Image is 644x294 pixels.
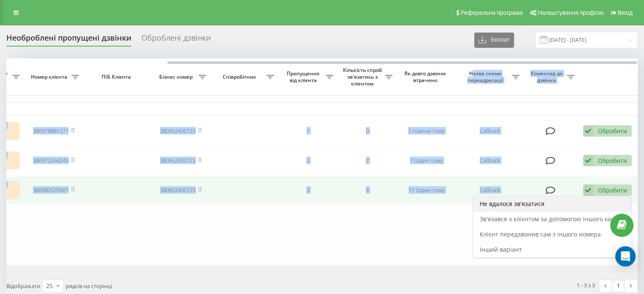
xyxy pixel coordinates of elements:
span: Співробітник [215,74,266,80]
div: 25 [46,282,53,290]
span: Налаштування профілю [537,9,603,16]
td: 0 [337,117,397,145]
span: рядків на сторінці [66,282,112,290]
span: Пропущених від клієнта [282,70,326,83]
td: 1 [278,117,337,145]
span: Бізнес номер [155,74,199,80]
span: Вихід [618,9,633,16]
span: Відображати [6,282,40,290]
span: Номер клієнта [28,74,72,80]
span: Як довго дзвінок втрачено [404,70,449,83]
span: Інший варіант [480,245,522,253]
td: 2 [278,147,337,175]
td: 3 [337,176,397,204]
span: Коментар до дзвінка [528,70,567,83]
td: 11 годин тому [397,176,456,204]
a: 1 [612,280,625,292]
span: Клієнт передзвонив сам з іншого номера [480,230,601,238]
td: 2 години тому [397,117,456,145]
a: 380982576301 [33,186,69,194]
td: Callback [456,117,524,145]
a: 380978881271 [33,127,69,135]
span: ПІБ Клієнта [91,74,144,80]
div: Необроблені пропущені дзвінки [6,33,131,47]
button: Експорт [474,33,514,48]
div: Обробити [598,157,627,165]
td: 7 годин тому [397,147,456,175]
div: Open Intercom Messenger [615,246,636,267]
td: 2 [337,147,397,175]
td: Callback [456,176,524,204]
a: 380672244243 [33,157,69,164]
div: 1 - 3 з 3 [577,281,595,289]
td: Callback [456,147,524,175]
div: Оброблені дзвінки [141,33,211,47]
span: Реферальна програма [461,9,523,16]
span: Кількість спроб зв'язатись з клієнтом [342,67,385,87]
div: Обробити [598,186,627,194]
div: Обробити [598,127,627,135]
a: 380952430123 [160,157,196,164]
a: 380952430123 [160,186,196,194]
span: Назва схеми переадресації [460,70,512,83]
span: Зв'язався з клієнтом за допомогою іншого каналу [480,215,625,223]
span: Не вдалося зв'язатися [480,200,544,208]
a: 380952430123 [160,127,196,135]
td: 2 [278,176,337,204]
